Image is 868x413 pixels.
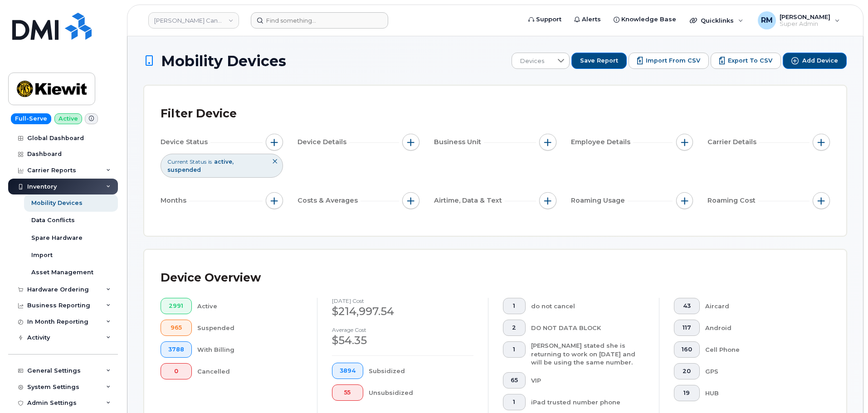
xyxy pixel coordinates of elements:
[340,367,356,374] span: 3894
[580,57,618,65] span: Save Report
[674,320,700,336] button: 117
[682,368,692,375] span: 20
[161,320,192,336] button: 965
[629,53,709,69] button: Import from CSV
[571,137,633,147] span: Employee Details
[705,341,816,358] div: Cell Phone
[705,320,816,336] div: Android
[161,363,192,379] button: 0
[340,389,356,396] span: 55
[674,341,700,358] button: 160
[711,53,781,69] button: Export to CSV
[646,57,700,65] span: Import from CSV
[682,324,692,331] span: 117
[197,363,303,379] div: Cancelled
[503,298,526,314] button: 1
[332,333,473,348] div: $54.35
[705,385,816,401] div: HUB
[705,363,816,379] div: GPS
[161,102,237,126] div: Filter Device
[802,57,838,65] span: Add Device
[511,377,518,384] span: 65
[783,53,847,69] button: Add Device
[674,298,700,314] button: 43
[434,137,484,147] span: Business Unit
[168,324,184,331] span: 965
[682,389,692,397] span: 19
[674,363,700,379] button: 20
[161,341,192,358] button: 3788
[332,298,473,304] h4: [DATE] cost
[829,374,861,406] iframe: Messenger Launcher
[682,346,692,353] span: 160
[369,363,474,379] div: Subsidized
[682,302,692,310] span: 43
[512,53,552,69] span: Devices
[332,304,473,319] div: $214,997.54
[728,57,772,65] span: Export to CSV
[571,53,627,69] button: Save Report
[531,394,645,410] div: iPad trusted number phone
[208,158,212,165] span: is
[332,384,363,401] button: 55
[297,137,349,147] span: Device Details
[214,158,234,165] span: active
[167,158,206,165] span: Current Status
[167,166,201,173] span: suspended
[511,346,518,353] span: 1
[705,298,816,314] div: Aircard
[161,137,210,147] span: Device Status
[531,341,645,367] div: [PERSON_NAME] stated she is returning to work on [DATE] and will be using the same number.
[168,368,184,375] span: 0
[531,372,645,389] div: VIP
[503,341,526,358] button: 1
[571,196,628,205] span: Roaming Usage
[161,53,286,69] span: Mobility Devices
[168,346,184,353] span: 3788
[297,196,361,205] span: Costs & Averages
[161,298,192,314] button: 2991
[197,298,303,314] div: Active
[161,266,261,290] div: Device Overview
[674,385,700,401] button: 19
[503,372,526,389] button: 65
[707,137,759,147] span: Carrier Details
[503,394,526,410] button: 1
[369,384,474,401] div: Unsubsidized
[197,341,303,358] div: With Billing
[197,320,303,336] div: Suspended
[511,398,518,406] span: 1
[332,327,473,333] h4: Average cost
[531,320,645,336] div: DO NOT DATA BLOCK
[511,324,518,331] span: 2
[707,196,758,205] span: Roaming Cost
[503,320,526,336] button: 2
[511,302,518,310] span: 1
[332,363,363,379] button: 3894
[434,196,505,205] span: Airtime, Data & Text
[161,196,189,205] span: Months
[531,298,645,314] div: do not cancel
[168,302,184,310] span: 2991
